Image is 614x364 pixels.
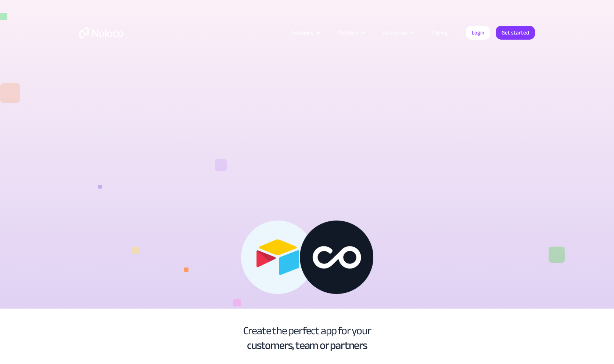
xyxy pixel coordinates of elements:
a: home [79,27,123,39]
div: Solutions [283,28,328,37]
div: Platform [337,28,359,37]
div: Create the perfect app for your [243,323,371,353]
a: Get started [496,26,535,40]
div: Resources [383,28,407,37]
a: Login [466,26,490,40]
strong: customers, team or partners [247,335,367,356]
img: Fregmar Enterprises - Noloco no code airtable app builder [300,221,373,294]
a: Pricing [422,28,457,37]
img: airtable app builder - noloco - no-code app builder [241,221,315,294]
div: Solutions [292,28,313,37]
div: Resources [373,28,422,37]
div: Platform [328,28,373,37]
